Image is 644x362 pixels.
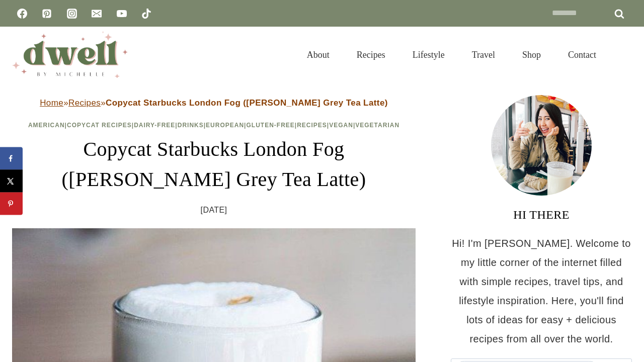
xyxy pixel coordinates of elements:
a: Shop [509,37,554,72]
a: Copycat Recipes [67,122,132,129]
a: Recipes [68,98,101,108]
a: Gluten-Free [246,122,294,129]
a: TikTok [136,4,156,24]
a: Drinks [178,122,204,129]
a: Recipes [343,37,399,72]
a: Email [87,4,107,24]
p: Hi! I'm [PERSON_NAME]. Welcome to my little corner of the internet filled with simple recipes, tr... [451,234,632,348]
a: Dairy-Free [134,122,175,129]
a: Travel [458,37,509,72]
a: YouTube [112,4,132,24]
a: Recipes [297,122,327,129]
strong: Copycat Starbucks London Fog ([PERSON_NAME] Grey Tea Latte) [106,98,388,108]
span: » » [40,98,388,108]
span: | | | | | | | | [28,122,399,129]
time: [DATE] [201,203,227,218]
a: Facebook [12,4,32,24]
a: Contact [554,37,610,72]
a: American [28,122,65,129]
nav: Primary Navigation [293,37,610,72]
h1: Copycat Starbucks London Fog ([PERSON_NAME] Grey Tea Latte) [12,134,416,195]
a: Home [40,98,63,108]
a: Vegetarian [355,122,399,129]
img: DWELL by michelle [12,32,128,78]
a: Instagram [62,4,82,24]
a: Lifestyle [399,37,458,72]
h3: HI THERE [451,206,632,224]
button: View Search Form [615,46,632,63]
a: About [293,37,343,72]
a: Pinterest [37,4,57,24]
a: Vegan [329,122,353,129]
a: European [206,122,244,129]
